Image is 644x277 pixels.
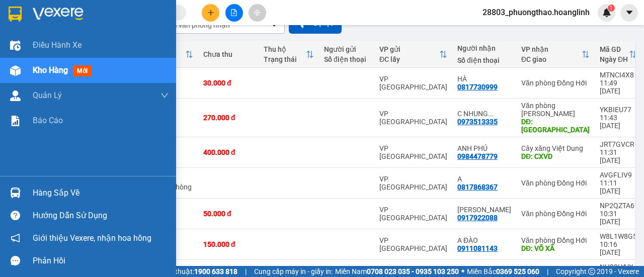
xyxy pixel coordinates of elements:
span: file-add [230,9,237,16]
div: Thu hộ [264,45,306,53]
div: Cây xăng Việt Dung [521,144,590,152]
span: mới [73,65,92,76]
span: Cung cấp máy in - giấy in: [254,266,333,277]
span: | [547,266,548,277]
div: Hàng sắp về [33,186,169,201]
button: plus [202,4,219,22]
div: Văn phòng Đồng Hới [521,210,590,218]
img: warehouse-icon [10,188,21,198]
strong: 0708 023 035 - 0935 103 250 [367,267,459,275]
div: 10:16 [DATE] [600,240,637,256]
button: file-add [225,4,243,22]
img: warehouse-icon [10,65,21,76]
span: plus [207,9,214,16]
div: W8L1W8G5 [600,232,637,240]
div: Văn phòng Đồng Hới [521,179,590,187]
span: notification [11,233,20,243]
img: warehouse-icon [10,40,21,51]
div: DĐ: CXVD [521,152,590,160]
span: | [245,266,247,277]
button: aim [249,4,266,22]
div: VP nhận [521,45,582,53]
span: ... [488,110,494,118]
span: copyright [588,268,595,275]
div: Văn phòng Đồng Hới [521,79,590,87]
div: 0984478779 [457,152,498,160]
div: VP [GEOGRAPHIC_DATA] [379,144,447,160]
div: 0911081143 [457,244,498,252]
span: Hỗ trợ kỹ thuật: [145,266,237,277]
div: 0973513335 [457,118,498,126]
div: Văn phòng Đồng Hới [521,236,590,244]
div: 30.000 đ [203,79,254,87]
span: Báo cáo [33,114,63,127]
div: 150.000 đ [203,240,254,248]
strong: 0369 525 060 [496,267,539,275]
div: ANH PHÚ [457,144,511,152]
div: NP2QZTA6 [600,202,637,210]
img: logo-vxr [9,7,22,22]
div: Người gửi [324,45,369,53]
sup: 1 [608,5,615,12]
div: 11:49 [DATE] [600,79,637,95]
span: message [11,256,20,265]
th: Toggle SortBy [516,41,595,68]
div: Văn phòng [PERSON_NAME] [521,102,590,118]
span: down [160,91,169,100]
span: Kho hàng [33,65,68,75]
div: 400.000 đ [203,148,254,156]
strong: 1900 633 818 [194,267,237,275]
span: caret-down [625,8,634,17]
div: Người nhận [457,44,511,52]
div: VP [GEOGRAPHIC_DATA] [379,236,447,252]
div: Mã GD [600,45,629,53]
div: VP gửi [379,45,439,53]
div: HÀ [457,75,511,83]
div: YKBIEU77 [600,106,637,114]
span: 28803_phuongthao.hoanglinh [474,6,598,19]
div: VP [GEOGRAPHIC_DATA] [379,75,447,91]
span: Điều hành xe [33,39,82,51]
div: Trạng thái [264,55,306,63]
img: icon-new-feature [602,8,611,17]
div: Số điện thoại [324,55,369,63]
div: Hướng dẫn sử dụng [33,208,169,223]
span: 1 [609,5,613,12]
div: VP [GEOGRAPHIC_DATA] [379,110,447,126]
div: 11:31 [DATE] [600,148,637,164]
th: Toggle SortBy [259,41,319,68]
img: warehouse-icon [10,90,21,101]
div: 11:43 [DATE] [600,114,637,130]
div: ĐC lấy [379,55,439,63]
div: MTNCI4X8 [600,71,637,79]
div: 0817868367 [457,183,498,191]
div: 50.000 đ [203,210,254,218]
th: Toggle SortBy [374,41,452,68]
div: JRT7GVCR [600,140,637,148]
span: aim [254,9,261,16]
span: Giới thiệu Vexere, nhận hoa hồng [33,232,151,244]
div: DĐ: KIẾN GIANG [521,118,590,134]
span: Miền Nam [335,266,459,277]
span: question-circle [11,211,20,220]
div: NH99LYUX [600,263,637,271]
th: Toggle SortBy [595,41,642,68]
button: caret-down [620,4,638,22]
div: Số điện thoại [457,56,511,64]
div: A ĐÀO [457,236,511,244]
div: VP [GEOGRAPHIC_DATA] [379,206,447,222]
div: Phản hồi [33,253,169,268]
span: ⚪️ [461,269,464,273]
div: THÙY ANH [457,206,511,214]
div: C NHUNG HUYỀN [457,110,511,118]
img: solution-icon [10,116,21,126]
div: ĐC giao [521,55,582,63]
div: DĐ: VÕ XÃ [521,244,590,252]
div: 270.000 đ [203,114,254,122]
div: 0817730999 [457,83,498,91]
span: Quản Lý [33,89,62,102]
div: Chưa thu [203,50,254,58]
span: Miền Bắc [467,266,539,277]
div: 10:31 [DATE] [600,210,637,226]
div: 0917922088 [457,214,498,222]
